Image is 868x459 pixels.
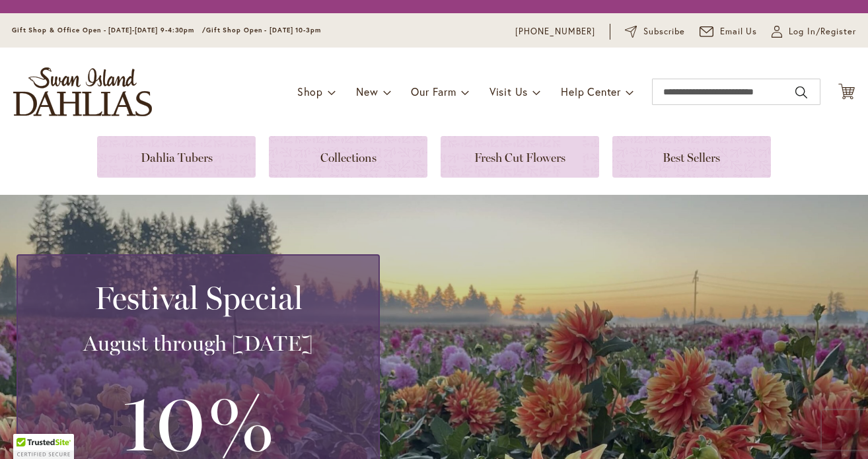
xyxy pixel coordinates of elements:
span: Our Farm [411,85,456,98]
a: [PHONE_NUMBER] [515,25,595,38]
span: Visit Us [489,85,528,98]
a: store logo [13,67,152,116]
span: Shop [297,85,323,98]
span: New [356,85,378,98]
h2: Festival Special [34,279,363,316]
a: Subscribe [625,25,685,38]
button: Search [795,82,807,103]
div: TrustedSite Certified [13,434,74,459]
span: Email Us [720,25,758,38]
span: Gift Shop Open - [DATE] 10-3pm [206,26,321,34]
h3: August through [DATE] [34,330,363,357]
a: Email Us [700,25,758,38]
span: Gift Shop & Office Open - [DATE]-[DATE] 9-4:30pm / [12,26,206,34]
a: Log In/Register [772,25,856,38]
span: Help Center [561,85,621,98]
span: Subscribe [643,25,685,38]
span: Log In/Register [789,25,856,38]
